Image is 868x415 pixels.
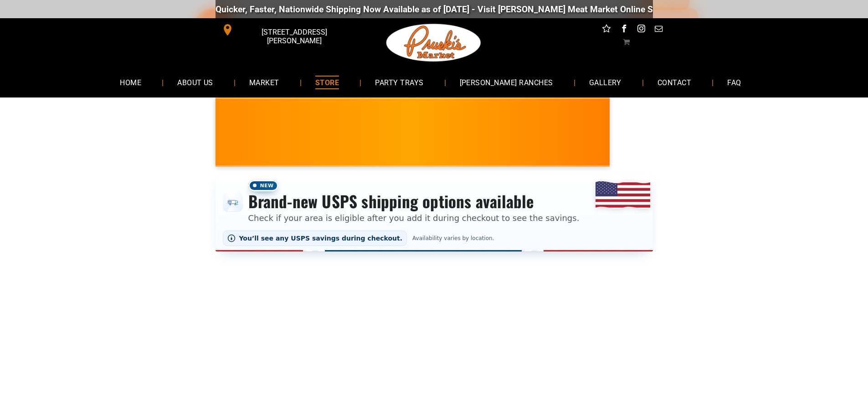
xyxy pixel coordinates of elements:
[385,18,483,67] img: Pruski-s+Market+HQ+Logo2-1920w.png
[601,23,612,37] a: Social network
[446,70,567,94] a: [PERSON_NAME] RANCHES
[248,191,580,211] h3: Brand-new USPS shipping options available
[618,23,630,37] a: facebook
[714,70,755,94] a: FAQ
[216,23,355,37] a: [STREET_ADDRESS][PERSON_NAME]
[239,235,403,242] span: You’ll see any USPS savings during checkout.
[575,70,635,94] a: GALLERY
[248,180,278,191] span: New
[164,70,227,94] a: ABOUT US
[248,212,580,224] p: Check if your area is eligible after you add it during checkout to see the savings.
[635,23,647,37] a: instagram
[236,70,293,94] a: MARKET
[302,70,353,94] a: STORE
[361,70,437,94] a: PARTY TRAYS
[215,4,766,15] div: Quicker, Faster, Nationwide Shipping Now Available as of [DATE] - Visit [PERSON_NAME] Meat Market...
[644,70,705,94] a: CONTACT
[106,70,155,94] a: HOME
[411,235,496,241] span: Availability varies by location.
[235,23,353,50] span: [STREET_ADDRESS][PERSON_NAME]
[609,138,788,153] span: [PERSON_NAME] MARKET
[216,174,653,251] div: Shipping options announcement
[652,23,664,37] a: email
